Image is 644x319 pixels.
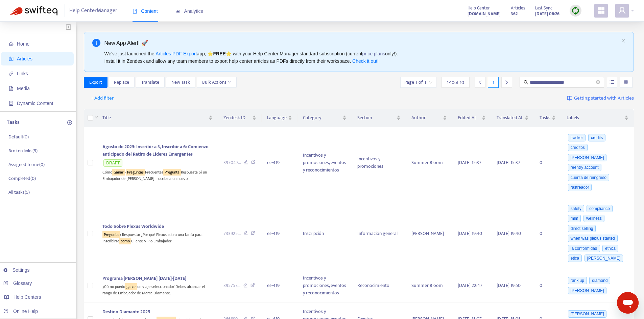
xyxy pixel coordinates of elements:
[468,10,501,18] a: [DOMAIN_NAME]
[102,282,213,296] div: ¿Cómo puedo un viaje seleccionado? Debes alcanzar el rango de Embajador de Marca Diamante.
[9,56,14,61] span: account-book
[596,80,600,84] span: close-circle
[568,255,582,262] span: ética
[491,109,534,127] th: Translated At
[574,95,634,102] span: Getting started with Articles
[458,230,482,237] span: [DATE] 19:40
[9,86,14,91] span: file-image
[9,42,14,46] span: home
[102,274,186,282] span: Programa [PERSON_NAME] [DATE]-[DATE]
[534,109,561,127] th: Tasks
[10,6,57,16] img: Swifteq
[458,282,482,289] span: [DATE] 22:47
[17,86,30,91] span: Media
[8,133,29,140] p: Default ( 0 )
[571,6,580,15] img: sync.dc5367851b00ba804db3.png
[166,77,195,88] button: New Task
[352,58,379,64] a: Check it out!
[97,109,218,127] th: Title
[102,308,150,316] span: Destino Diamante 2025
[223,282,240,289] span: 395757 ...
[17,56,32,61] span: Articles
[497,159,520,166] span: [DATE] 15:37
[478,80,482,85] span: left
[297,109,352,127] th: Category
[488,77,499,88] div: 1
[610,80,614,84] span: unordered-list
[617,292,639,314] iframe: Button to launch messaging window
[568,235,618,242] span: when was plexus started
[104,39,619,47] div: New App Alert! 🚀
[447,79,464,86] span: 1 - 10 of 10
[17,41,29,47] span: Home
[497,114,523,122] span: Translated At
[561,109,634,127] th: Labels
[568,184,592,191] span: rastreador
[89,79,102,86] span: Export
[567,96,572,101] img: image-link
[17,71,28,76] span: Links
[223,230,241,237] span: 733925 ...
[587,205,613,212] span: compliance
[597,6,605,15] span: appstore
[352,127,406,198] td: Incentivos y promociones
[17,101,53,106] span: Dynamic Content
[567,93,634,104] a: Getting started with Articles
[352,198,406,269] td: Información general
[9,71,14,76] span: link
[136,77,165,88] button: Translate
[458,159,481,166] span: [DATE] 15:37
[504,80,509,85] span: right
[540,114,550,122] span: Tasks
[357,114,395,122] span: Section
[406,127,453,198] td: Summer Bloom
[468,4,490,12] span: Help Center
[534,127,561,198] td: 0
[524,80,528,85] span: search
[568,164,601,171] span: reentry account
[297,269,352,302] td: Incentivos y promociones, eventos y reconocimientos
[602,245,618,252] span: ethics
[223,159,241,166] span: 397047 ...
[119,238,131,244] sqkw: como
[588,134,605,141] span: credits
[511,4,525,12] span: Articles
[125,283,137,290] sqkw: ganar
[297,127,352,198] td: Incentivos y promociones, eventos y reconocimientos
[567,114,623,122] span: Labels
[223,114,251,122] span: Zendesk ID
[202,79,231,86] span: Bulk Actions
[303,114,341,122] span: Category
[262,109,297,127] th: Language
[197,77,237,88] button: Bulk Actionsdown
[262,269,297,302] td: es-419
[618,6,626,15] span: user
[411,114,442,122] span: Author
[3,309,38,314] a: Online Help
[297,198,352,269] td: Inscripción
[568,154,607,161] span: [PERSON_NAME]
[156,51,197,56] a: Articles PDF Export
[568,245,600,252] span: la conformidad
[94,115,98,119] span: down
[213,51,225,56] b: FREE
[568,205,584,212] span: safety
[583,215,604,222] span: wellness
[133,9,137,14] span: book
[92,39,100,47] span: info-circle
[568,287,607,294] span: [PERSON_NAME]
[175,8,203,14] span: Analytics
[406,198,453,269] td: [PERSON_NAME]
[175,9,180,14] span: area-chart
[126,169,145,176] sqkw: Preguntas
[141,79,159,86] span: Translate
[607,77,617,88] button: unordered-list
[133,8,158,14] span: Content
[262,198,297,269] td: es-419
[267,114,287,122] span: Language
[14,294,41,300] span: Help Centers
[596,79,600,86] span: close-circle
[452,109,491,127] th: Edited At
[67,120,72,125] span: plus-circle
[535,10,559,18] strong: [DATE] 06:26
